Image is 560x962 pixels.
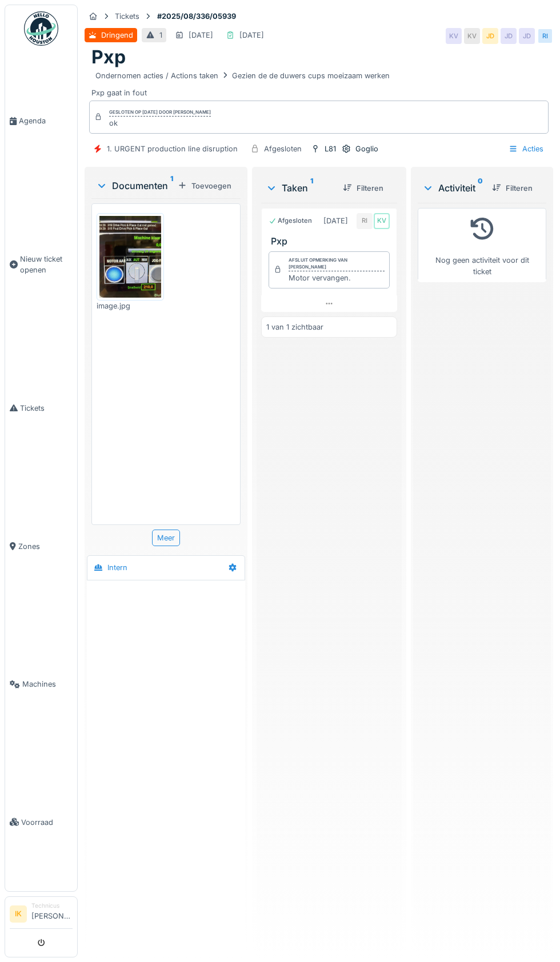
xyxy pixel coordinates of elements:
div: [DATE] [189,30,213,41]
div: Meer [152,530,180,546]
div: Activiteit [422,181,483,195]
div: Filteren [338,181,388,196]
a: Voorraad [5,753,77,892]
div: KV [464,28,480,44]
sup: 1 [310,181,313,195]
span: Voorraad [21,817,73,828]
a: Agenda [5,52,77,190]
a: Zones [5,477,77,615]
div: ok [109,118,211,129]
div: RI [537,28,553,44]
div: Nog geen activiteit voor dit ticket [425,213,539,277]
a: IK Technicus[PERSON_NAME] [10,901,73,929]
span: Nieuw ticket openen [20,254,73,275]
div: Goglio [355,143,378,154]
div: Tickets [115,11,139,22]
div: KV [374,213,390,229]
img: zrk8uvvl6fz3p46kv722yvssqjwv [99,216,161,298]
div: L81 [325,143,336,154]
div: JD [501,28,517,44]
h3: Pxp [271,236,392,247]
div: Taken [266,181,334,195]
sup: 1 [170,179,173,193]
div: Motor vervangen. [289,272,385,283]
div: Pxp gaat in fout [91,69,546,98]
span: Tickets [20,403,73,414]
div: Toevoegen [173,178,236,194]
div: Acties [503,141,549,157]
strong: #2025/08/336/05939 [153,11,241,22]
span: Zones [18,541,73,552]
li: IK [10,905,27,923]
div: Intern [107,562,127,573]
span: Agenda [19,115,73,126]
span: Machines [22,679,73,690]
li: [PERSON_NAME] [31,901,73,926]
div: JD [482,28,498,44]
h1: Pxp [91,46,126,68]
a: Machines [5,615,77,753]
div: 1 van 1 zichtbaar [266,322,323,332]
div: Dringend [101,30,133,41]
div: Gesloten op [DATE] door [PERSON_NAME] [109,109,211,117]
div: Afsluit opmerking van [PERSON_NAME] [289,256,385,271]
sup: 0 [478,181,483,195]
div: [DATE] [239,30,264,41]
a: Nieuw ticket openen [5,190,77,339]
div: KV [446,28,462,44]
div: Filteren [487,181,537,196]
div: Afgesloten [264,143,302,154]
div: Documenten [96,179,173,193]
div: Technicus [31,901,73,910]
div: Ondernomen acties / Actions taken Gezien de de duwers cups moeizaam werken [95,70,390,81]
div: JD [519,28,535,44]
div: 1 [159,30,162,41]
div: [DATE] [323,215,348,226]
div: Afgesloten [269,216,312,226]
a: Tickets [5,339,77,478]
div: image.jpg [97,300,164,311]
img: Badge_color-CXgf-gQk.svg [24,11,58,46]
div: 1. URGENT production line disruption [107,143,238,154]
div: RI [357,213,373,229]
